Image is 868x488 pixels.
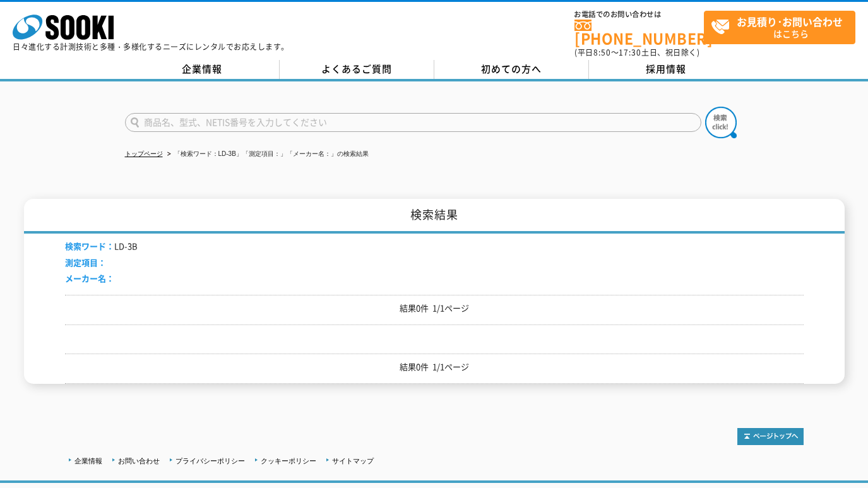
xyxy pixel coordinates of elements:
a: お問い合わせ [118,457,160,465]
span: お電話でのお問い合わせは [574,11,704,18]
span: 検索ワード： [65,240,114,252]
a: お見積り･お問い合わせはこちら [704,11,855,44]
a: トップページ [125,150,163,157]
span: 測定項目： [65,256,106,268]
a: 採用情報 [589,60,744,79]
span: 初めての方へ [481,62,542,76]
img: トップページへ [737,428,804,445]
a: 企業情報 [125,60,280,79]
a: クッキーポリシー [261,457,316,465]
p: 日々進化する計測技術と多種・多様化するニーズにレンタルでお応えします。 [13,43,289,51]
input: 商品名、型式、NETIS番号を入力してください [125,113,701,132]
a: サイトマップ [332,457,374,465]
img: btn_search.png [705,107,737,138]
a: [PHONE_NUMBER] [574,20,704,45]
a: よくあるご質問 [280,60,434,79]
p: 結果0件 1/1ページ [65,302,804,315]
span: 8:50 [593,47,611,58]
span: (平日 ～ 土日、祝日除く) [574,47,699,58]
span: はこちら [711,11,855,43]
span: メーカー名： [65,272,114,284]
span: 17:30 [619,47,641,58]
a: 初めての方へ [434,60,589,79]
strong: お見積り･お問い合わせ [737,14,843,29]
a: 企業情報 [74,457,102,465]
p: 結果0件 1/1ページ [65,360,804,374]
li: 「検索ワード：LD-3B」「測定項目：」「メーカー名：」の検索結果 [165,148,369,161]
h1: 検索結果 [24,199,845,234]
a: プライバシーポリシー [175,457,245,465]
li: LD-3B [65,240,138,253]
